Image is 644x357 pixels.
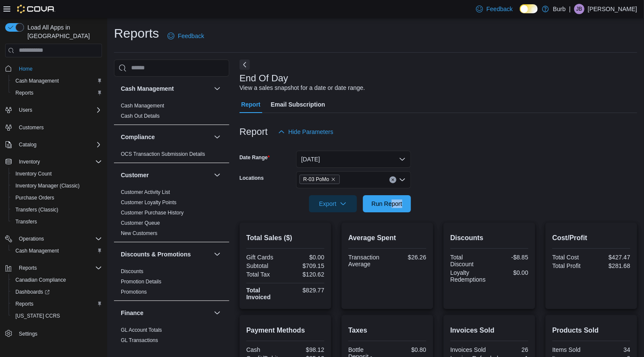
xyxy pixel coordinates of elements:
[12,76,102,86] span: Cash Management
[19,235,44,242] span: Operations
[331,177,336,182] button: Remove R-03 PoMo from selection in this group
[2,262,105,274] button: Reports
[121,151,205,157] a: OCS Transaction Submission Details
[9,286,105,298] a: Dashboards
[363,195,411,212] button: Run Report
[15,289,50,295] span: Dashboards
[552,233,630,243] h2: Cost/Profit
[2,139,105,151] button: Catalog
[121,220,160,226] span: Customer Queue
[450,269,488,283] div: Loyalty Redemptions
[399,176,406,183] button: Open list of options
[12,88,37,98] a: Reports
[9,87,105,99] button: Reports
[9,274,105,286] button: Canadian Compliance
[121,199,177,206] span: Customer Loyalty Points
[15,157,102,167] span: Inventory
[520,4,538,13] input: Dark Mode
[15,328,102,339] span: Settings
[15,218,37,225] span: Transfers
[15,182,80,189] span: Inventory Manager (Classic)
[15,157,43,167] button: Inventory
[288,128,333,136] span: Hide Parameters
[15,122,102,133] span: Customers
[121,102,164,109] span: Cash Management
[593,346,630,353] div: 34
[569,4,571,14] p: |
[12,193,102,203] span: Purchase Orders
[15,312,60,319] span: [US_STATE] CCRS
[241,96,261,113] span: Report
[9,245,105,257] button: Cash Management
[12,217,102,227] span: Transfers
[240,59,250,70] button: Next
[15,170,52,177] span: Inventory Count
[15,105,36,115] button: Users
[300,175,340,184] span: R-03 PoMo
[15,64,36,74] a: Home
[15,206,58,213] span: Transfers (Classic)
[9,168,105,180] button: Inventory Count
[287,287,324,294] div: $829.77
[12,76,62,86] a: Cash Management
[121,171,149,179] h3: Customer
[486,5,512,13] span: Feedback
[212,83,222,94] button: Cash Management
[588,4,637,14] p: [PERSON_NAME]
[12,287,102,297] span: Dashboards
[24,23,102,40] span: Load All Apps in [GEOGRAPHIC_DATA]
[12,88,102,98] span: Reports
[121,279,162,285] a: Promotion Details
[389,346,426,353] div: $0.80
[287,254,324,261] div: $0.00
[121,209,184,216] span: Customer Purchase History
[287,346,324,353] div: $98.12
[15,263,40,273] button: Reports
[9,298,105,310] button: Reports
[121,189,170,196] span: Customer Activity List
[246,254,284,261] div: Gift Cards
[271,96,325,113] span: Email Subscription
[12,246,102,256] span: Cash Management
[15,89,33,96] span: Reports
[212,308,222,318] button: Finance
[9,180,105,192] button: Inventory Manager (Classic)
[491,346,528,353] div: 26
[15,122,47,133] a: Customers
[121,337,158,343] a: GL Transactions
[246,233,324,243] h2: Total Sales ($)
[19,107,32,113] span: Users
[9,310,105,322] button: [US_STATE] CCRS
[15,234,48,244] button: Operations
[12,193,58,203] a: Purchase Orders
[240,73,288,83] h3: End Of Day
[121,327,162,333] span: GL Account Totals
[287,262,324,269] div: $709.15
[121,278,162,285] span: Promotion Details
[15,247,59,254] span: Cash Management
[12,169,102,179] span: Inventory Count
[114,266,229,300] div: Discounts & Promotions
[9,75,105,87] button: Cash Management
[12,287,53,297] a: Dashboards
[371,199,402,208] span: Run Report
[19,158,40,165] span: Inventory
[389,254,426,261] div: $26.26
[287,271,324,278] div: $120.62
[15,77,59,84] span: Cash Management
[121,113,160,119] span: Cash Out Details
[2,121,105,134] button: Customers
[121,133,155,141] h3: Compliance
[9,204,105,216] button: Transfers (Classic)
[12,181,83,191] a: Inventory Manager (Classic)
[212,132,222,142] button: Compliance
[114,101,229,125] div: Cash Management
[19,124,44,131] span: Customers
[121,133,210,141] button: Compliance
[121,199,177,205] a: Customer Loyalty Points
[12,299,102,309] span: Reports
[12,275,69,285] a: Canadian Compliance
[121,230,157,236] a: New Customers
[19,65,33,72] span: Home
